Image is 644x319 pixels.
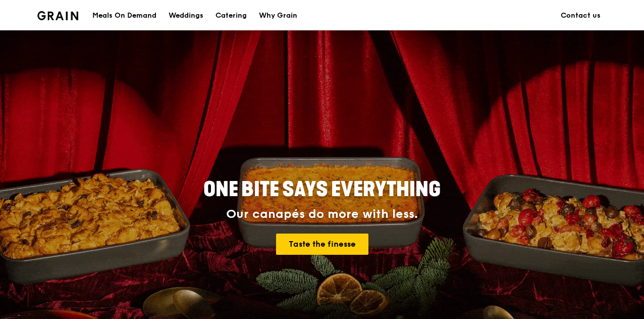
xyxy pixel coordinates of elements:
[163,1,209,31] a: Weddings
[259,1,297,31] div: Why Grain
[276,234,368,255] a: Taste the finesse
[169,1,203,31] div: Weddings
[203,177,441,202] span: ONE BITE SAYS EVERYTHING
[140,207,504,221] div: Our canapés do more with less.
[253,1,303,31] a: Why Grain
[209,1,253,31] a: Catering
[37,11,78,20] img: Grain
[555,1,607,31] a: Contact us
[216,1,247,31] div: Catering
[92,1,156,31] div: Meals On Demand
